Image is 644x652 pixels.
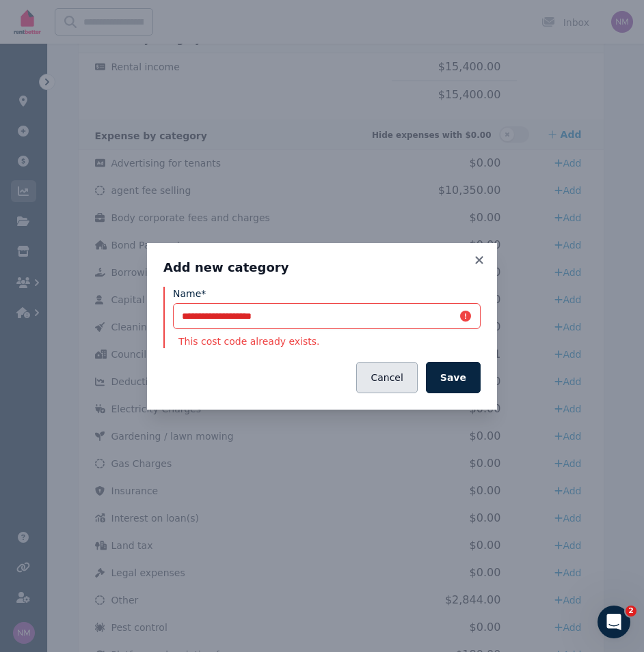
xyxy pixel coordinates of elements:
[163,259,481,276] h3: Add new category
[173,335,481,348] p: This cost code already exists.
[173,287,206,300] label: Name*
[356,362,417,393] button: Cancel
[598,606,630,638] iframe: Intercom live chat
[626,606,636,616] span: 2
[426,362,481,393] button: Save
